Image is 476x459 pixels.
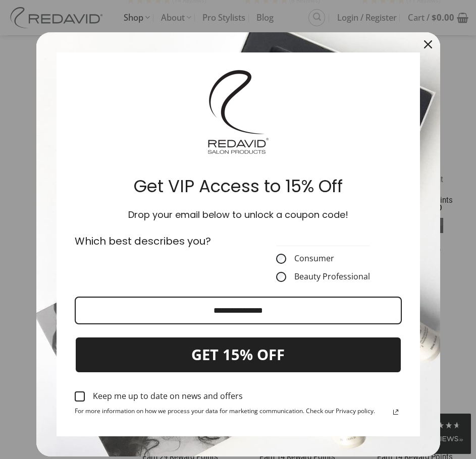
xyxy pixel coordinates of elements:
[93,391,243,401] div: Keep me up to date on news and offers
[73,209,404,221] h3: Drop your email below to unlock a coupon code!
[276,234,370,282] fieldset: CustomerType
[276,254,370,264] label: Consumer
[75,297,402,324] input: Email field
[276,254,286,264] input: Consumer
[75,234,232,249] p: Which best describes you?
[75,336,402,373] button: GET 15% OFF
[424,40,432,48] svg: close icon
[390,406,402,418] a: Read our Privacy Policy
[390,406,402,418] svg: link icon
[75,408,375,418] span: For more information on how we process your data for marketing communication. Check our Privacy p...
[276,272,370,282] label: Beauty Professional
[416,32,440,56] button: Close
[73,176,404,197] h2: Get VIP Access to 15% Off
[276,272,286,282] input: Beauty Professional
